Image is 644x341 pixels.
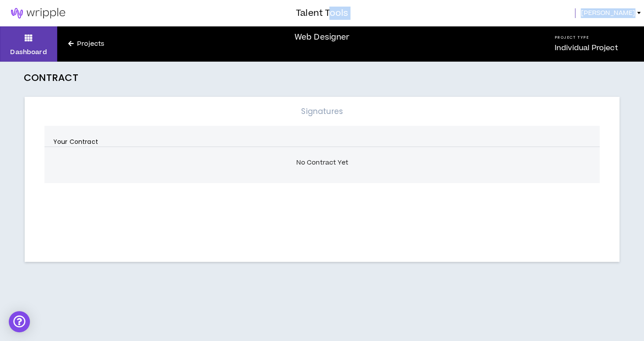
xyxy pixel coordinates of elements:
[44,154,600,172] div: No Contract Yet
[294,31,350,43] div: Web Designer
[57,39,115,49] a: Projects
[296,7,348,20] h3: Talent Tools
[53,137,98,147] p: Your Contract
[10,48,47,57] p: Dashboard
[44,106,600,117] div: Signatures
[24,72,78,84] h2: Contract
[554,43,618,53] p: Individual Project
[581,8,635,18] span: [PERSON_NAME]
[9,311,30,332] div: Open Intercom Messenger
[554,35,618,40] h5: Project Type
